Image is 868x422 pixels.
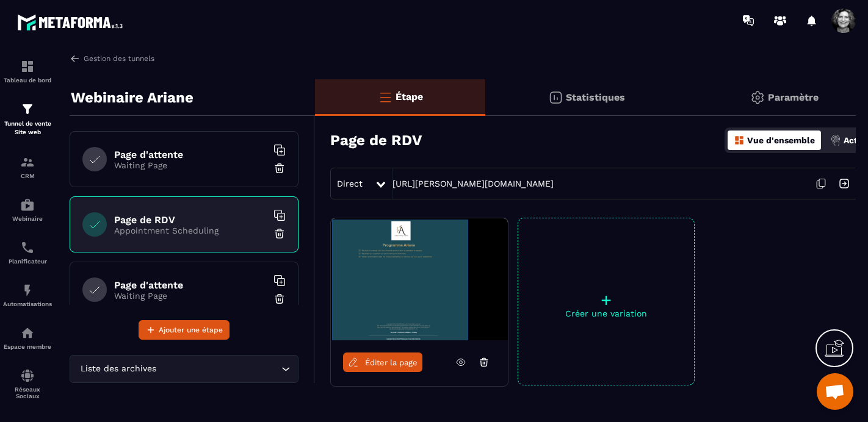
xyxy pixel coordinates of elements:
button: Ajouter une étape [139,320,230,340]
img: logo [17,11,127,34]
img: actions.d6e523a2.png [830,135,841,146]
p: CRM [3,173,52,179]
p: Espace membre [3,343,52,350]
img: formation [20,59,35,74]
img: bars-o.4a397970.svg [378,90,392,104]
img: social-network [20,368,35,383]
p: Étape [396,91,423,102]
p: Tunnel de vente Site web [3,120,52,137]
a: automationsautomationsEspace membre [3,316,52,359]
img: arrow-next.bcc2205e.svg [833,172,856,195]
img: trash [273,162,286,174]
p: Créer une variation [518,309,694,318]
div: Search for option [70,355,298,383]
h6: Page d'attente [114,279,267,291]
span: Liste des archives [78,362,159,376]
img: trash [273,227,286,240]
h6: Page de RDV [114,214,267,226]
p: Tableau de bord [3,77,52,84]
p: Appointment Scheduling [114,226,267,235]
a: automationsautomationsAutomatisations [3,274,52,316]
a: formationformationCRM [3,146,52,188]
img: dashboard-orange.40269519.svg [734,135,745,146]
img: automations [20,283,35,298]
img: scheduler [20,240,35,255]
p: Statistiques [566,91,625,103]
p: Webinaire [3,215,52,222]
img: formation [20,102,35,116]
p: Waiting Page [114,291,267,301]
a: automationsautomationsWebinaire [3,188,52,231]
span: Direct [337,179,363,188]
img: trash [273,293,286,305]
p: + [518,291,694,309]
p: Paramètre [768,91,819,103]
img: formation [20,155,35,170]
a: schedulerschedulerPlanificateur [3,231,52,274]
h3: Page de RDV [330,132,422,149]
p: Planificateur [3,258,52,265]
span: Éditer la page [365,358,418,367]
a: formationformationTableau de bord [3,50,52,93]
input: Search for option [159,362,278,376]
a: Gestion des tunnels [70,53,154,64]
img: image [331,218,508,340]
p: Waiting Page [114,160,267,170]
p: Réseaux Sociaux [3,386,52,399]
a: formationformationTunnel de vente Site web [3,93,52,146]
img: setting-gr.5f69749f.svg [750,90,765,105]
a: Éditer la page [343,352,422,372]
img: arrow [70,53,81,64]
a: social-networksocial-networkRéseaux Sociaux [3,359,52,409]
img: automations [20,326,35,340]
img: automations [20,198,35,212]
span: Ajouter une étape [159,324,223,336]
p: Automatisations [3,301,52,307]
img: stats.20deebd0.svg [548,90,563,105]
a: [URL][PERSON_NAME][DOMAIN_NAME] [392,179,554,188]
div: Ouvrir le chat [817,373,853,410]
p: Webinaire Ariane [71,85,193,110]
h6: Page d'attente [114,149,267,160]
p: Vue d'ensemble [747,135,815,145]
